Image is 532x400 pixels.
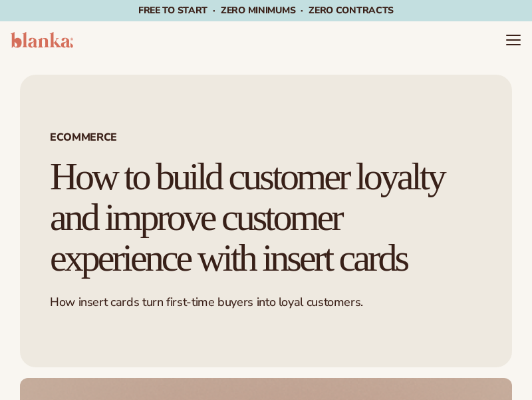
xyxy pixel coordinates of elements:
span: ECOMMERCE [50,132,482,143]
summary: Menu [505,32,521,48]
p: How insert cards turn first-time buyers into loyal customers. [50,295,482,310]
img: logo [11,32,73,48]
span: Free to start · ZERO minimums · ZERO contracts [138,4,394,17]
h1: How to build customer loyalty and improve customer experience with insert cards [50,157,482,279]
